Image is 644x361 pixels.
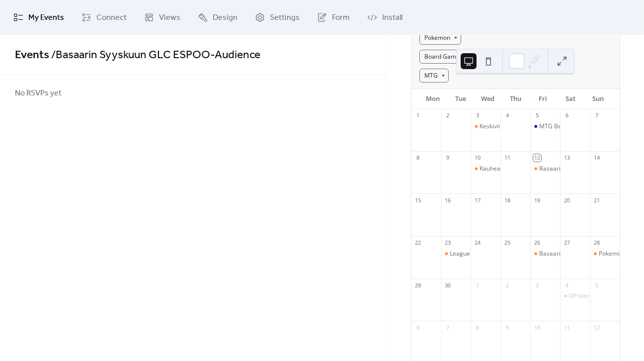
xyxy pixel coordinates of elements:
[593,324,600,331] div: 12
[137,4,188,31] a: Views
[213,12,238,24] span: Design
[15,44,49,66] a: Events
[96,12,127,24] span: Connect
[560,292,590,300] div: OP store tournament
[414,281,422,289] div: 29
[590,250,620,258] div: Pokemon: Mega Evolution prelease
[447,89,474,109] div: Tue
[270,12,300,24] span: Settings
[474,196,481,204] div: 17
[474,154,481,162] div: 10
[563,239,570,247] div: 27
[502,89,529,109] div: Thu
[563,324,570,331] div: 11
[593,281,600,289] div: 5
[444,239,452,247] div: 23
[563,196,570,204] div: 20
[529,89,557,109] div: Fri
[382,12,402,24] span: Install
[533,281,541,289] div: 3
[530,250,560,258] div: Basaarin Syyskuun GLC ESPOO
[503,324,511,331] div: 9
[569,292,627,300] div: OP store tournament
[539,165,604,173] div: Basaarin Syyskuun GLC
[503,154,511,162] div: 11
[533,196,541,204] div: 19
[444,324,452,331] div: 7
[557,89,584,109] div: Sat
[533,154,541,162] div: 12
[247,4,307,31] a: Settings
[563,281,570,289] div: 4
[414,324,422,331] div: 6
[480,122,564,131] div: Keskiviikko Komentaja Kekkerit
[360,4,410,31] a: Install
[593,112,600,119] div: 7
[474,112,481,119] div: 3
[444,281,452,289] div: 30
[190,4,245,31] a: Design
[49,44,260,66] span: / Basaarin Syyskuun GLC ESPOO - Audience
[444,154,452,162] div: 9
[414,154,422,162] div: 8
[450,250,523,258] div: League Challenge Syyskuu
[414,196,422,204] div: 15
[474,281,481,289] div: 1
[593,239,600,247] div: 28
[593,154,600,162] div: 14
[563,112,570,119] div: 6
[539,250,625,258] div: Basaarin Syyskuun GLC ESPOO
[584,89,612,109] div: Sun
[503,281,511,289] div: 2
[471,165,500,173] div: Kauheat Komentaja Kekkerit
[474,324,481,331] div: 8
[593,196,600,204] div: 21
[159,12,180,24] span: Views
[419,89,447,109] div: Mon
[332,12,350,24] span: Form
[474,89,501,109] div: Wed
[503,112,511,119] div: 4
[503,196,511,204] div: 18
[74,4,134,31] a: Connect
[414,112,422,119] div: 1
[444,196,452,204] div: 16
[28,12,64,24] span: My Events
[503,239,511,247] div: 25
[563,154,570,162] div: 13
[310,4,357,31] a: Form
[414,239,422,247] div: 22
[533,324,541,331] div: 10
[480,165,558,173] div: Kauheat Komentaja Kekkerit
[471,122,500,131] div: Keskiviikko Komentaja Kekkerit
[533,239,541,247] div: 26
[530,122,560,131] div: MTG Beta testing Commander Night!
[474,239,481,247] div: 24
[539,122,642,131] div: MTG Beta testing Commander Night!
[533,112,541,119] div: 5
[441,250,471,258] div: League Challenge Syyskuu
[15,88,62,99] span: No RSVPs yet
[530,165,560,173] div: Basaarin Syyskuun GLC
[6,4,72,31] a: My Events
[444,112,452,119] div: 2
